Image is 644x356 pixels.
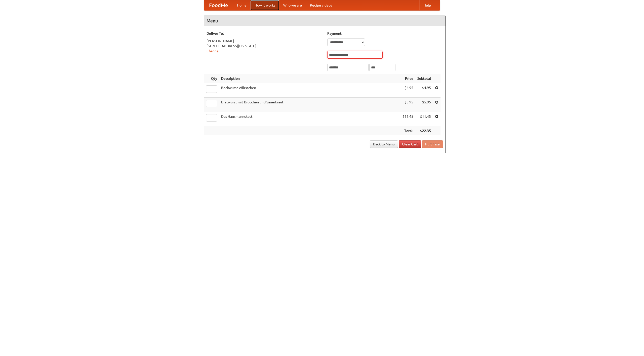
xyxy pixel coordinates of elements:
[399,140,421,148] a: Clear Cart
[370,140,398,148] a: Back to Menu
[204,74,219,83] th: Qty
[219,98,400,112] td: Bratwurst mit Brötchen und Sauerkraut
[306,0,336,10] a: Recipe videos
[422,140,443,148] button: Purchase
[327,31,443,36] h5: Payment:
[400,83,415,98] td: $4.95
[219,83,400,98] td: Bockwurst Würstchen
[207,31,322,36] h5: Deliver To:
[400,74,415,83] th: Price
[251,0,279,10] a: How it works
[207,49,219,53] a: Change
[207,38,322,44] div: [PERSON_NAME]
[207,44,322,49] div: [STREET_ADDRESS][US_STATE]
[204,0,233,10] a: FoodMe
[204,16,446,26] h4: Menu
[400,126,415,136] th: Total:
[400,98,415,112] td: $5.95
[415,74,433,83] th: Subtotal
[419,0,435,10] a: Help
[415,83,433,98] td: $4.95
[415,126,433,136] th: $22.35
[233,0,251,10] a: Home
[279,0,306,10] a: Who we are
[219,74,400,83] th: Description
[400,112,415,126] td: $11.45
[415,98,433,112] td: $5.95
[415,112,433,126] td: $11.45
[219,112,400,126] td: Das Hausmannskost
